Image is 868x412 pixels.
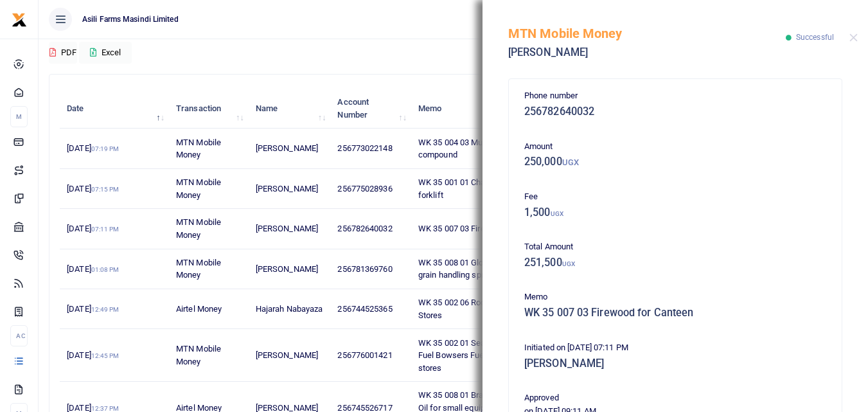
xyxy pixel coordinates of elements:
[67,264,119,274] span: [DATE]
[60,89,169,129] th: Date: activate to sort column descending
[91,266,120,273] small: 01:08 PM
[524,256,826,269] h5: 251,500
[176,258,221,280] span: MTN Mobile Money
[10,325,28,346] li: Ac
[330,89,411,129] th: Account Number: activate to sort column ascending
[418,338,552,373] span: WK 35 002 01 Seals for Grain trucks Fuel Bowsers Fuel tanks Grain stores
[337,264,392,274] span: 256781369760
[12,14,27,24] a: logo-small logo-large logo-large
[256,264,318,274] span: [PERSON_NAME]
[176,304,222,314] span: Airtel Money
[524,391,826,405] p: Approved
[67,304,119,314] span: [DATE]
[169,89,249,129] th: Transaction: activate to sort column ascending
[49,42,77,64] button: PDF
[10,106,28,127] li: M
[176,217,221,240] span: MTN Mobile Money
[337,224,392,233] span: 256782640032
[337,143,392,153] span: 256773022148
[79,42,132,64] button: Excel
[418,177,536,200] span: WK 35 001 01 Charges for hiring forklift
[524,307,826,319] h5: WK 35 007 03 Firewood for Canteen
[256,224,318,233] span: [PERSON_NAME]
[849,33,858,42] button: Close
[67,350,119,360] span: [DATE]
[796,33,834,42] span: Successful
[562,157,579,167] small: UGX
[256,304,323,314] span: Hajarah Nabayaza
[562,260,575,267] small: UGX
[337,304,392,314] span: 256744525365
[91,145,120,152] small: 07:19 PM
[524,190,826,204] p: Fee
[508,46,786,59] h5: [PERSON_NAME]
[12,12,27,28] img: logo-small
[418,224,550,233] span: WK 35 007 03 Firewood for Canteen
[551,210,563,217] small: UGX
[524,341,826,355] p: Initiated on [DATE] 07:11 PM
[524,89,826,103] p: Phone number
[91,226,120,233] small: 07:11 PM
[91,186,120,193] small: 07:15 PM
[524,140,826,154] p: Amount
[67,143,119,153] span: [DATE]
[524,206,826,219] h5: 1,500
[176,177,221,200] span: MTN Mobile Money
[67,224,119,233] span: [DATE]
[249,89,331,129] th: Name: activate to sort column ascending
[524,105,826,118] h5: 256782640032
[256,350,318,360] span: [PERSON_NAME]
[91,405,120,412] small: 12:37 PM
[524,291,826,304] p: Memo
[176,138,221,160] span: MTN Mobile Money
[256,143,318,153] span: [PERSON_NAME]
[418,258,554,280] span: WK 35 008 01 Gloves and Masks for grain handling spraying team harvest
[411,89,562,129] th: Memo: activate to sort column ascending
[337,184,392,193] span: 256775028936
[77,13,184,25] span: Asili Farms Masindi Limited
[524,156,826,168] h5: 250,000
[508,26,786,41] h5: MTN Mobile Money
[67,184,119,193] span: [DATE]
[418,298,552,320] span: WK 35 002 06 Rodent Traps for MPF Stores
[524,357,826,370] h5: [PERSON_NAME]
[256,184,318,193] span: [PERSON_NAME]
[91,352,120,359] small: 12:45 PM
[176,344,221,366] span: MTN Mobile Money
[418,138,545,160] span: WK 35 004 03 Murrum for Canteen compound
[524,240,826,254] p: Total Amount
[91,306,120,313] small: 12:49 PM
[337,350,392,360] span: 256776001421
